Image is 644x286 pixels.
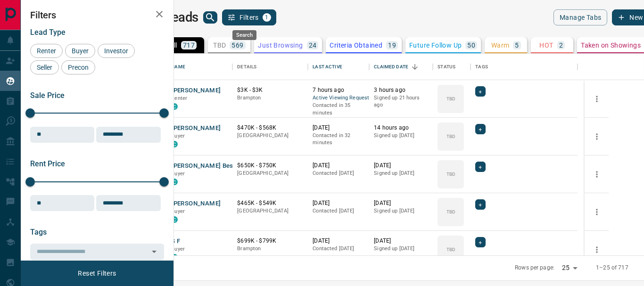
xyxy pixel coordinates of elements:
[515,42,519,49] p: 5
[237,54,256,80] div: Details
[596,264,628,272] p: 1–25 of 717
[374,245,428,253] p: Signed up [DATE]
[171,237,180,246] button: S F
[237,199,303,207] p: $465K - $549K
[559,42,563,49] p: 2
[374,207,428,215] p: Signed up [DATE]
[203,11,217,24] button: search button
[581,42,641,49] p: Taken on Showings
[237,170,303,177] p: [GEOGRAPHIC_DATA]
[374,237,428,245] p: [DATE]
[374,162,428,170] p: [DATE]
[166,54,232,80] div: Name
[446,208,455,215] p: TBD
[264,14,270,21] span: 1
[171,133,185,139] span: Buyer
[171,95,187,101] span: Renter
[171,179,178,185] div: condos.ca
[590,92,604,106] button: more
[237,245,303,253] p: Brampton
[374,94,428,109] p: Signed up 21 hours ago
[258,42,303,49] p: Just Browsing
[171,162,235,171] button: [PERSON_NAME] Best
[33,47,59,55] span: Renter
[313,162,364,170] p: [DATE]
[237,124,303,132] p: $470K - $568K
[479,237,482,247] span: +
[30,9,164,21] h2: Filters
[237,162,303,170] p: $650K - $750K
[446,95,455,102] p: TBD
[222,9,276,25] button: Filters1
[30,60,59,74] div: Seller
[590,130,604,144] button: more
[148,245,161,258] button: Open
[467,42,475,49] p: 50
[374,132,428,139] p: Signed up [DATE]
[65,64,92,71] span: Precon
[171,171,185,177] span: Buyer
[313,124,364,132] p: [DATE]
[30,91,65,100] span: Sale Price
[68,47,92,55] span: Buyer
[237,207,303,215] p: [GEOGRAPHIC_DATA]
[313,94,364,102] span: Active Viewing Request
[171,54,185,80] div: Name
[30,228,47,237] span: Tags
[374,170,428,177] p: Signed up [DATE]
[171,208,185,214] span: Buyer
[171,141,178,147] div: condos.ca
[232,54,308,80] div: Details
[237,132,303,139] p: [GEOGRAPHIC_DATA]
[590,167,604,181] button: more
[313,54,342,80] div: Last Active
[590,243,604,257] button: more
[475,199,485,210] div: +
[553,9,607,25] button: Manage Tabs
[309,42,317,49] p: 24
[237,94,303,102] p: Brampton
[213,42,226,49] p: TBD
[313,170,364,177] p: Contacted [DATE]
[171,103,178,110] div: condos.ca
[237,237,303,245] p: $699K - $799K
[72,265,122,281] button: Reset Filters
[475,54,488,80] div: Tags
[475,86,485,97] div: +
[313,199,364,207] p: [DATE]
[33,64,56,71] span: Seller
[171,124,221,133] button: [PERSON_NAME]
[101,47,132,55] span: Investor
[409,42,462,49] p: Future Follow Up
[232,30,256,40] div: Search
[30,28,66,37] span: Lead Type
[98,44,135,58] div: Investor
[30,44,63,58] div: Renter
[61,60,95,74] div: Precon
[313,207,364,215] p: Contacted [DATE]
[313,237,364,245] p: [DATE]
[374,124,428,132] p: 14 hours ago
[479,124,482,134] span: +
[171,86,221,95] button: [PERSON_NAME]
[330,42,382,49] p: Criteria Obtained
[313,132,364,147] p: Contacted in 32 minutes
[374,199,428,207] p: [DATE]
[539,42,553,49] p: HOT
[313,86,364,94] p: 7 hours ago
[374,86,428,94] p: 3 hours ago
[438,54,455,80] div: Status
[374,54,408,80] div: Claimed Date
[30,159,65,168] span: Rent Price
[446,246,455,253] p: TBD
[590,205,604,219] button: more
[388,42,396,49] p: 19
[515,264,554,272] p: Rows per page:
[171,199,221,208] button: [PERSON_NAME]
[408,60,421,74] button: Sort
[558,261,581,275] div: 25
[171,254,178,261] div: condos.ca
[475,237,485,247] div: +
[171,216,178,223] div: condos.ca
[479,200,482,209] span: +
